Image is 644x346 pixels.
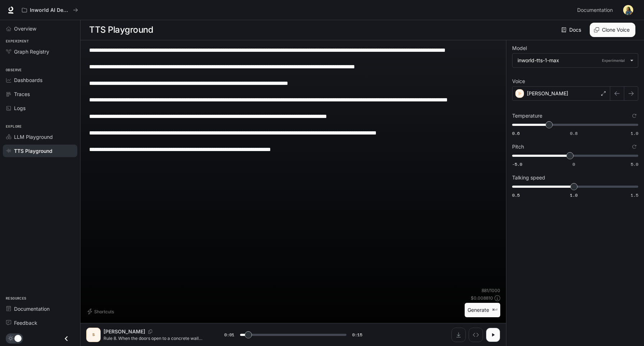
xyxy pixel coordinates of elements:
img: User avatar [623,5,633,15]
button: Clone Voice [590,23,635,37]
p: Voice [512,79,525,84]
p: [PERSON_NAME] [527,90,568,97]
a: LLM Playground [3,131,77,143]
p: $ 0.008810 [471,295,493,301]
p: ⌘⏎ [492,308,497,312]
div: inworld-tts-1-maxExperimental [512,54,638,67]
span: 0.6 [512,130,520,136]
button: All workspaces [19,3,81,17]
h1: TTS Playground [89,23,153,37]
div: inworld-tts-1-max [517,57,626,64]
span: Graph Registry [14,48,49,55]
p: Model [512,46,527,51]
button: Shortcuts [86,306,117,317]
span: -5.0 [512,161,522,167]
span: 1.0 [570,192,578,198]
button: Reset to default [630,143,638,151]
p: Talking speed [512,175,545,180]
span: Documentation [577,6,613,15]
a: Graph Registry [3,45,77,58]
a: Dashboards [3,74,77,86]
a: TTS Playground [3,145,77,157]
button: User avatar [621,3,635,17]
span: Overview [14,25,36,32]
span: 5.0 [631,161,638,167]
span: LLM Playground [14,133,53,141]
p: Experimental [601,57,626,64]
span: Dashboards [14,76,42,84]
span: 0:01 [224,331,234,338]
p: Temperature [512,113,542,118]
span: Dark mode toggle [14,334,22,342]
a: Overview [3,22,77,35]
p: Inworld AI Demos [30,7,70,13]
span: Traces [14,90,30,98]
span: 0.5 [512,192,520,198]
button: Download audio [451,328,466,342]
a: Feedback [3,317,77,329]
button: Close drawer [58,331,74,346]
span: 0 [572,161,575,167]
a: Docs [560,23,584,37]
p: Pitch [512,144,524,149]
p: [PERSON_NAME] [103,328,145,335]
button: Inspect [469,328,483,342]
a: Documentation [574,3,618,17]
span: TTS Playground [14,147,52,155]
button: Generate⌘⏎ [465,303,500,318]
p: Rule 8. When the doors open to a concrete wall and sand pours in, do not touch it — it is not rea... [103,335,207,341]
span: 0.8 [570,130,578,136]
p: 881 / 1000 [482,287,500,293]
span: 1.5 [631,192,638,198]
a: Documentation [3,302,77,315]
button: Reset to default [630,112,638,120]
a: Traces [3,88,77,100]
a: Logs [3,102,77,114]
span: Feedback [14,319,37,327]
button: Copy Voice ID [145,329,155,334]
div: S [88,329,99,341]
span: Documentation [14,305,50,313]
span: Logs [14,104,26,112]
span: 0:15 [352,331,362,338]
span: 1.0 [631,130,638,136]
